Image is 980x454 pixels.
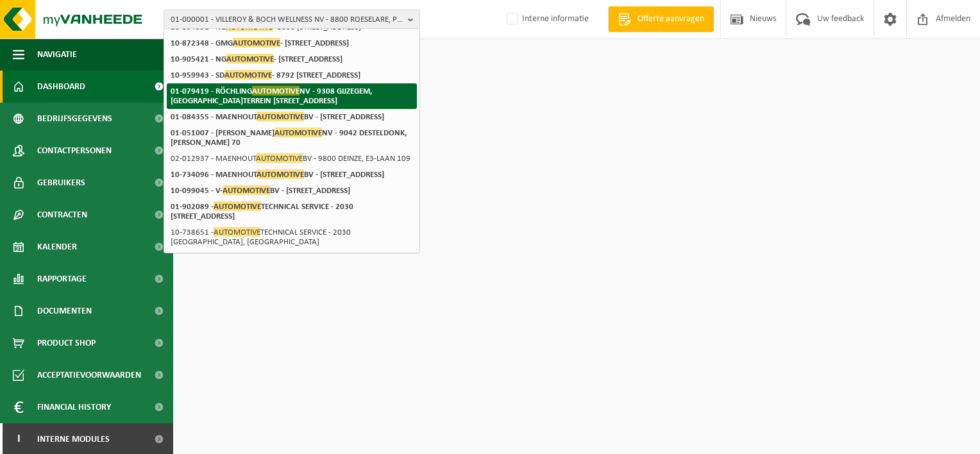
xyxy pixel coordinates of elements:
a: Offerte aanvragen [608,6,714,32]
span: AUTOMOTIVE [252,86,300,96]
li: 10-738651 - TECHNICAL SERVICE - 2030 [GEOGRAPHIC_DATA], [GEOGRAPHIC_DATA] [167,224,417,250]
span: Acceptatievoorwaarden [37,359,141,391]
strong: 10-099045 - V- BV - [STREET_ADDRESS] [171,185,350,195]
span: Rapportage [37,263,87,295]
span: Kalender [37,231,77,263]
li: 02-012937 - MAENHOUT BV - 9800 DEINZE, E3-LAAN 109 [167,151,417,167]
span: Contactpersonen [37,135,112,167]
strong: 10-959943 - SD - 8792 [STREET_ADDRESS] [171,70,360,80]
strong: 01-051007 - [PERSON_NAME] NV - 9042 DESTELDONK, [PERSON_NAME] 70 [171,128,407,147]
span: Financial History [37,391,111,423]
span: AUTOMOTIVE [226,54,274,63]
span: AUTOMOTIVE [233,38,280,47]
span: AUTOMOTIVE [223,185,270,195]
span: Dashboard [37,71,85,103]
strong: 10-734096 - MAENHOUT BV - [STREET_ADDRESS] [171,169,384,179]
span: AUTOMOTIVE [224,70,272,80]
strong: 01-079419 - RÖCHLING NV - 9308 GIJZEGEM, [GEOGRAPHIC_DATA]TERREIN [STREET_ADDRESS] [171,86,372,105]
span: Bedrijfsgegevens [37,103,112,135]
span: Documenten [37,295,92,327]
span: AUTOMOTIVE [275,128,322,137]
span: Product Shop [37,327,96,359]
span: AUTOMOTIVE [214,227,260,237]
span: AUTOMOTIVE [257,112,304,121]
span: AUTOMOTIVE [257,169,304,179]
span: Offerte aanvragen [634,13,707,26]
strong: 01-084355 - MAENHOUT BV - [STREET_ADDRESS] [171,112,384,121]
span: AUTOMOTIVE [256,153,303,163]
span: AUTOMOTIVE [214,201,261,211]
span: 01-000001 - VILLEROY & BOCH WELLNESS NV - 8800 ROESELARE, POPULIERSTRAAT 1 [171,10,403,29]
span: Gebruikers [37,167,85,199]
strong: 10-905421 - NG - [STREET_ADDRESS] [171,54,342,63]
label: Interne informatie [504,10,589,29]
button: 01-000001 - VILLEROY & BOCH WELLNESS NV - 8800 ROESELARE, POPULIERSTRAAT 1 [164,10,420,29]
span: Contracten [37,199,87,231]
strong: 10-872348 - GMG - [STREET_ADDRESS] [171,38,349,47]
span: Navigatie [37,38,77,71]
